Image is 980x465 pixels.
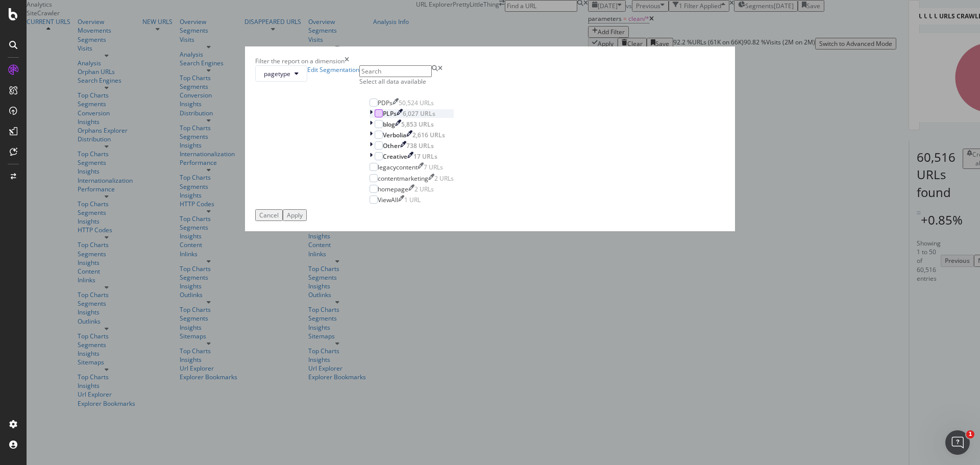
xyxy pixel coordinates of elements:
[383,141,400,150] div: Other
[383,131,406,139] div: Verbolia
[283,209,307,221] button: Apply
[413,152,437,161] div: 17 URLs
[424,163,443,172] div: 7 URLs
[245,46,735,231] div: modal
[434,174,454,183] div: 2 URLs
[383,120,395,129] div: blog
[399,99,434,107] div: 50,524 URLs
[307,65,359,82] a: Edit Segmentation
[255,209,283,221] button: Cancel
[264,69,290,78] span: pagetype
[945,430,970,455] iframe: Intercom live chat
[359,65,432,77] input: Search
[359,77,464,86] div: Select all data available
[406,141,434,150] div: 738 URLs
[383,152,407,161] div: Creative
[383,109,397,118] div: PLPs
[345,57,349,65] div: times
[255,57,345,65] div: Filter the report on a dimension
[378,163,418,172] div: legacycontent
[378,185,408,193] div: homepage
[287,211,303,219] div: Apply
[412,131,445,139] div: 2,616 URLs
[401,120,434,129] div: 5,853 URLs
[966,430,974,438] span: 1
[259,211,279,219] div: Cancel
[404,195,421,204] div: 1 URL
[255,65,307,82] button: pagetype
[414,185,434,193] div: 2 URLs
[378,195,398,204] div: ViewAll
[403,109,435,118] div: 6,027 URLs
[378,99,393,107] div: PDPs
[378,174,428,183] div: contentmarketing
